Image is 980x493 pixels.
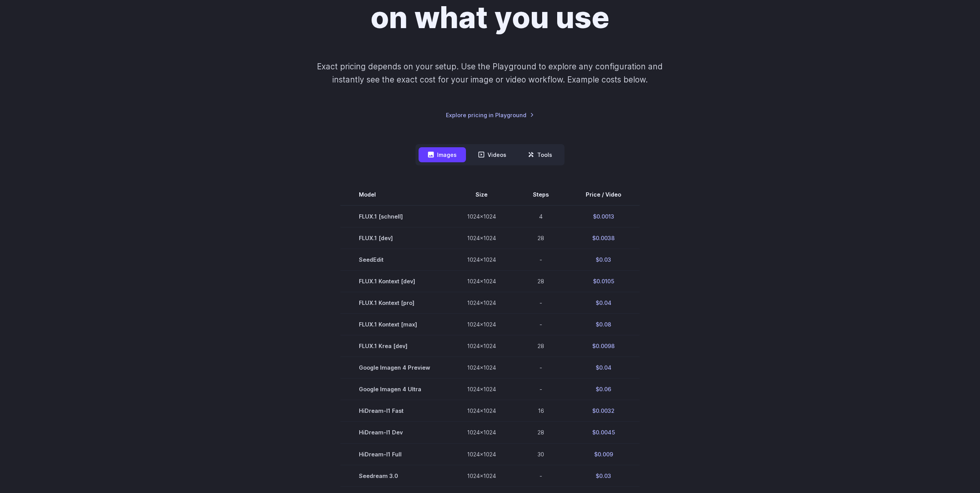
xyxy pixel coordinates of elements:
[449,335,514,357] td: 1024x1024
[446,111,534,119] a: Explore pricing in Playground
[514,357,567,379] td: -
[449,379,514,400] td: 1024x1024
[567,400,640,422] td: $0.0032
[340,314,449,335] td: FLUX.1 Kontext [max]
[514,422,567,443] td: 28
[340,465,449,486] td: Seedream 3.0
[514,184,567,205] th: Steps
[449,249,514,271] td: 1024x1024
[340,205,449,227] td: FLUX.1 [schnell]
[514,314,567,335] td: -
[449,465,514,486] td: 1024x1024
[567,184,640,205] th: Price / Video
[567,443,640,465] td: $0.009
[567,314,640,335] td: $0.08
[567,292,640,314] td: $0.04
[449,314,514,335] td: 1024x1024
[567,379,640,400] td: $0.06
[449,205,514,227] td: 1024x1024
[469,147,516,162] button: Videos
[340,184,449,205] th: Model
[514,271,567,292] td: 28
[340,400,449,422] td: HiDream-I1 Fast
[449,443,514,465] td: 1024x1024
[567,271,640,292] td: $0.0105
[340,379,449,400] td: Google Imagen 4 Ultra
[514,249,567,271] td: -
[449,184,514,205] th: Size
[514,443,567,465] td: 30
[567,227,640,249] td: $0.0038
[514,465,567,486] td: -
[340,443,449,465] td: HiDream-I1 Full
[340,227,449,249] td: FLUX.1 [dev]
[514,205,567,227] td: 4
[449,271,514,292] td: 1024x1024
[419,147,466,162] button: Images
[567,249,640,271] td: $0.03
[340,335,449,357] td: FLUX.1 Krea [dev]
[519,147,561,162] button: Tools
[340,422,449,443] td: HiDream-I1 Dev
[340,357,449,379] td: Google Imagen 4 Preview
[449,400,514,422] td: 1024x1024
[514,400,567,422] td: 16
[340,249,449,271] td: SeedEdit
[514,379,567,400] td: -
[340,292,449,314] td: FLUX.1 Kontext [pro]
[567,205,640,227] td: $0.0013
[449,292,514,314] td: 1024x1024
[514,227,567,249] td: 28
[514,335,567,357] td: 28
[567,465,640,486] td: $0.03
[567,335,640,357] td: $0.0098
[567,422,640,443] td: $0.0045
[567,357,640,379] td: $0.04
[449,357,514,379] td: 1024x1024
[449,422,514,443] td: 1024x1024
[449,227,514,249] td: 1024x1024
[514,292,567,314] td: -
[340,271,449,292] td: FLUX.1 Kontext [dev]
[302,60,677,86] p: Exact pricing depends on your setup. Use the Playground to explore any configuration and instantl...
